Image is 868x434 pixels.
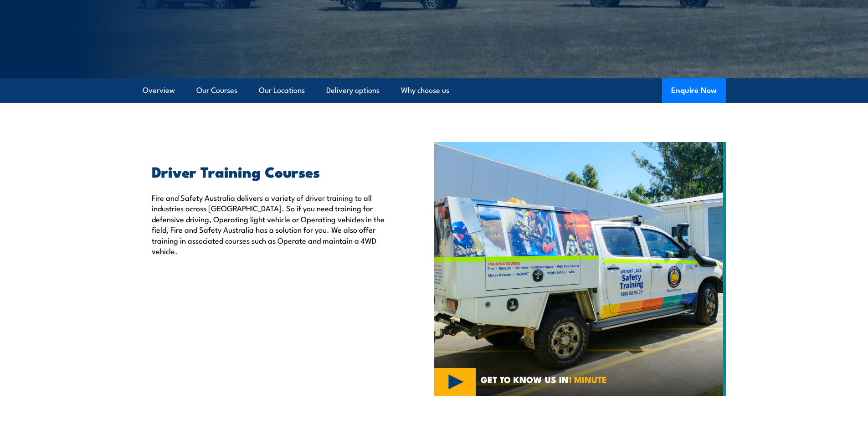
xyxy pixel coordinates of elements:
[401,78,449,102] a: Why choose us
[152,192,392,256] p: Fire and Safety Australia delivers a variety of driver training to all industries across [GEOGRAP...
[569,373,607,386] strong: 1 MINUTE
[143,78,175,102] a: Overview
[481,375,607,383] span: GET TO KNOW US IN
[259,78,305,102] a: Our Locations
[434,142,726,396] img: Category Driver Training CoursesVideo (1)
[662,78,726,103] button: Enquire Now
[196,78,237,102] a: Our Courses
[326,78,380,102] a: Delivery options
[152,165,392,178] h2: Driver Training Courses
